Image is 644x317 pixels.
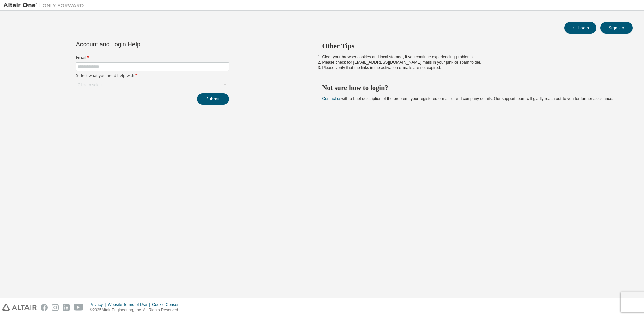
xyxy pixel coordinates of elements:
button: Login [564,22,596,34]
img: linkedin.svg [63,304,70,311]
button: Sign Up [600,22,633,34]
img: altair_logo.svg [2,304,37,311]
p: © 2025 Altair Engineering, Inc. All Rights Reserved. [90,307,185,313]
li: Please check for [EMAIL_ADDRESS][DOMAIN_NAME] mails in your junk or spam folder. [322,60,621,65]
img: youtube.svg [74,304,84,311]
h2: Not sure how to login? [322,83,621,92]
h2: Other Tips [322,42,621,50]
div: Website Terms of Use [108,302,152,307]
li: Clear your browser cookies and local storage, if you continue experiencing problems. [322,54,621,60]
li: Please verify that the links in the activation e-mails are not expired. [322,65,621,70]
div: Cookie Consent [152,302,184,307]
a: Contact us [322,96,341,101]
img: instagram.svg [52,304,59,311]
label: Select what you need help with [76,73,229,78]
button: Submit [197,93,229,105]
label: Email [76,55,229,60]
div: Account and Login Help [76,42,199,47]
div: Privacy [90,302,108,307]
img: facebook.svg [41,304,48,311]
div: Click to select [78,82,103,88]
img: Altair One [3,2,87,9]
span: with a brief description of the problem, your registered e-mail id and company details. Our suppo... [322,96,613,101]
div: Click to select [76,81,229,89]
